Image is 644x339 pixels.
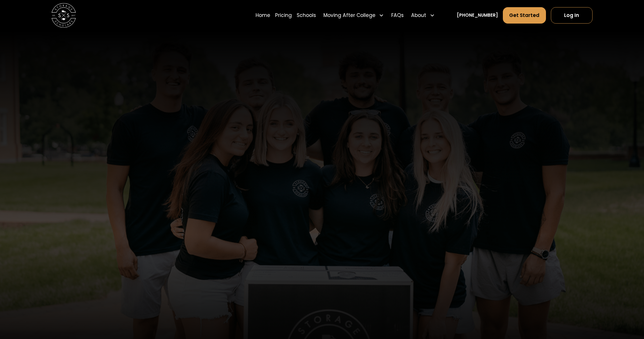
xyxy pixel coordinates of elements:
[256,7,270,24] a: Home
[323,12,375,19] div: Moving After College
[457,12,498,18] a: [PHONE_NUMBER]
[551,7,593,24] a: Log In
[391,7,404,24] a: FAQs
[297,7,316,24] a: Schools
[51,3,76,28] img: Storage Scholars main logo
[503,7,546,24] a: Get Started
[411,12,426,19] div: About
[275,7,292,24] a: Pricing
